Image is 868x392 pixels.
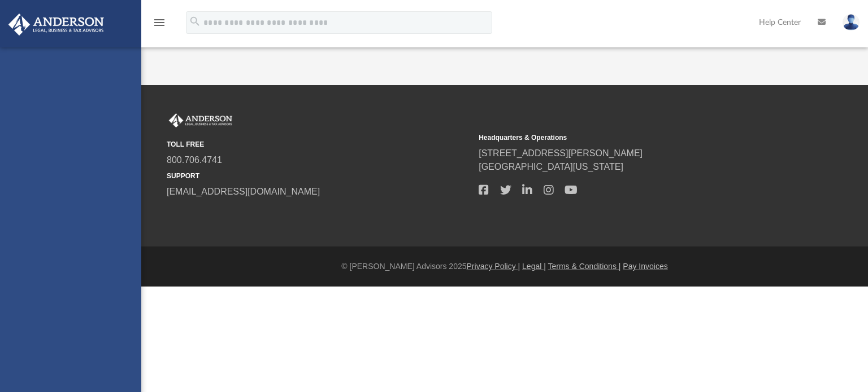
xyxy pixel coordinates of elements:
a: [GEOGRAPHIC_DATA][US_STATE] [479,162,623,171]
a: [STREET_ADDRESS][PERSON_NAME] [479,148,643,158]
a: menu [153,21,166,29]
img: Anderson Advisors Platinum Portal [5,14,107,36]
i: menu [153,16,166,29]
small: TOLL FREE [167,139,471,149]
small: SUPPORT [167,171,471,181]
small: Headquarters & Operations [479,133,783,143]
img: Anderson Advisors Platinum Portal [167,113,235,128]
a: Pay Invoices [623,262,667,271]
a: Terms & Conditions | [548,262,621,271]
img: User Pic [843,14,860,30]
a: 800.706.4741 [167,155,222,165]
a: [EMAIL_ADDRESS][DOMAIN_NAME] [167,187,320,196]
div: © [PERSON_NAME] Advisors 2025 [141,261,868,272]
a: Legal | [522,262,546,271]
i: search [189,15,201,28]
a: Privacy Policy | [467,262,520,271]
